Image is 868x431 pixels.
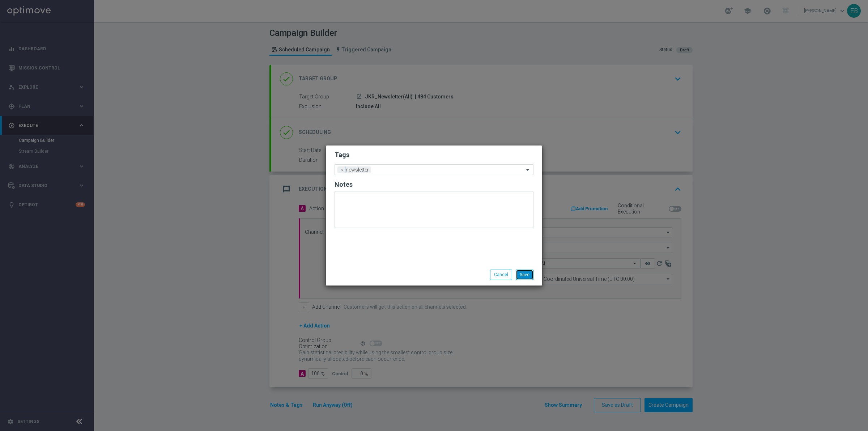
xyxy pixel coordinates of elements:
[344,166,371,173] span: newsletter
[516,270,533,280] button: Save
[490,270,512,280] button: Cancel
[335,180,533,189] h2: Notes
[335,164,533,175] ng-select: newsletter
[335,151,533,159] h2: Tags
[339,166,346,173] span: ×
